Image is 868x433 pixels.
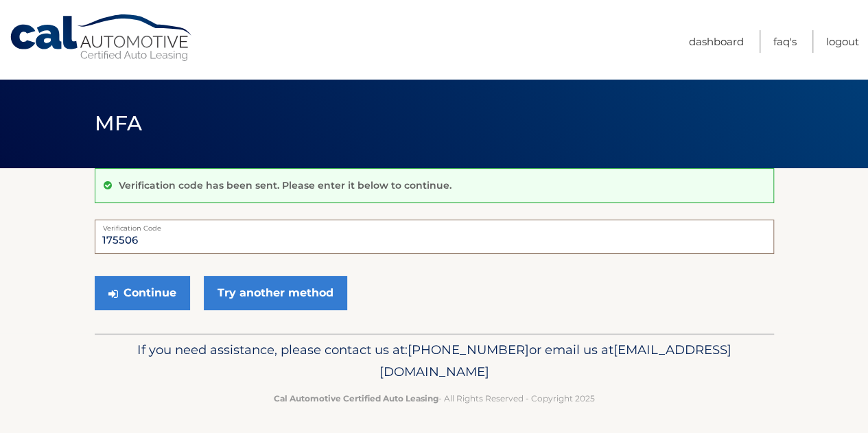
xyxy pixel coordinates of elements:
a: Logout [826,30,859,53]
span: MFA [95,110,143,136]
a: FAQ's [773,30,797,53]
a: Cal Automotive [9,14,194,62]
p: If you need assistance, please contact us at: or email us at [104,339,765,383]
a: Dashboard [689,30,744,53]
input: Verification Code [95,220,774,254]
span: [EMAIL_ADDRESS][DOMAIN_NAME] [379,342,731,379]
p: Verification code has been sent. Please enter it below to continue. [119,179,451,191]
button: Continue [95,276,190,310]
p: - All Rights Reserved - Copyright 2025 [104,391,765,406]
span: [PHONE_NUMBER] [408,342,529,358]
strong: Cal Automotive Certified Auto Leasing [274,393,438,403]
label: Verification Code [95,220,774,231]
a: Try another method [204,276,347,310]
